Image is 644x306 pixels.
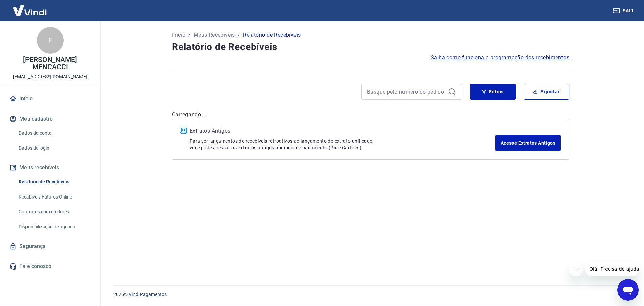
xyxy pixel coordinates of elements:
iframe: Mensagem da empresa [585,262,639,276]
p: Carregando... [172,111,569,119]
a: Acesse Extratos Antigos [495,135,561,151]
button: Filtros [470,84,516,100]
a: Início [8,91,92,106]
p: / [188,31,191,39]
a: Início [172,31,185,39]
p: / [238,31,240,39]
a: Meus Recebíveis [194,31,235,39]
a: Relatório de Recebíveis [16,175,92,189]
button: Exportar [524,84,569,100]
a: Dados da conta [16,126,92,140]
p: [EMAIL_ADDRESS][DOMAIN_NAME] [13,73,87,80]
a: Segurança [8,239,92,254]
h4: Relatório de Recebíveis [172,40,569,54]
a: Recebíveis Futuros Online [16,190,92,204]
button: Sair [612,5,636,17]
p: Extratos Antigos [190,127,495,135]
a: Dados de login [16,141,92,155]
a: Disponibilização de agenda [16,220,92,234]
iframe: Botão para abrir a janela de mensagens [617,279,639,301]
iframe: Fechar mensagem [569,263,583,276]
a: Fale conosco [8,259,92,274]
p: [PERSON_NAME] MENCACCI [5,56,95,71]
a: Contratos com credores [16,205,92,219]
a: Saiba como funciona a programação dos recebimentos [431,54,569,62]
p: Para ver lançamentos de recebíveis retroativos ao lançamento do extrato unificado, você pode aces... [190,138,495,151]
img: Vindi [8,0,52,21]
p: 2025 © [113,291,628,298]
input: Busque pelo número do pedido [367,87,445,97]
img: ícone [180,128,187,134]
a: Vindi Pagamentos [129,292,167,297]
button: Meu cadastro [8,112,92,126]
div: F [37,27,64,54]
button: Meus recebíveis [8,160,92,175]
p: Relatório de Recebíveis [243,31,301,39]
span: Olá! Precisa de ajuda? [4,5,56,10]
